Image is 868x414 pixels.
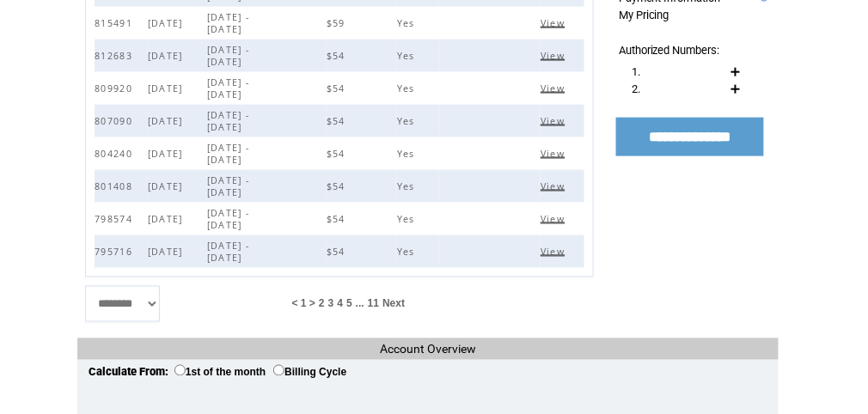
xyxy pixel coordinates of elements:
span: [DATE] - [DATE] [207,76,250,100]
input: Billing Cycle [273,365,284,376]
span: [DATE] [148,246,187,258]
span: < 1 > [292,298,315,310]
span: [DATE] [148,180,187,192]
span: [DATE] [148,115,187,127]
span: 807090 [95,115,137,127]
span: [DATE] - [DATE] [207,44,250,68]
span: [DATE] - [DATE] [207,142,250,166]
span: [DATE] [148,148,187,160]
span: 2. [632,82,640,95]
a: 11 [368,298,379,310]
span: Click to view this bill [541,115,569,127]
span: Yes [397,180,419,192]
span: Yes [397,213,419,225]
span: [DATE] [148,50,187,62]
span: Click to view this bill [541,246,569,258]
span: [DATE] - [DATE] [207,109,250,133]
span: $54 [327,115,350,127]
span: [DATE] [148,82,187,94]
a: Next [382,298,405,310]
a: 2 [319,298,325,310]
span: $54 [327,82,350,94]
a: View [541,17,569,27]
span: 804240 [95,148,137,160]
span: Yes [397,246,419,258]
span: Click to view this bill [541,82,569,94]
span: Click to view this bill [541,17,569,29]
span: Click to view this bill [541,148,569,160]
a: View [541,148,569,158]
span: Authorized Numbers: [619,44,720,57]
span: 1. [632,65,640,78]
span: Yes [397,50,419,62]
span: $54 [327,180,350,192]
span: ... [356,298,364,310]
a: View [541,50,569,60]
span: $59 [327,17,350,29]
span: 809920 [95,82,137,94]
span: Yes [397,115,419,127]
span: $54 [327,213,350,225]
span: $54 [327,246,350,258]
a: 3 [328,298,334,310]
span: [DATE] - [DATE] [207,240,250,264]
input: 1st of the month [174,365,186,376]
span: Click to view this bill [541,180,569,192]
span: Account Overview [380,343,476,356]
label: 1st of the month [174,367,266,379]
span: Calculate From: [89,366,168,379]
span: [DATE] - [DATE] [207,174,250,198]
span: Yes [397,148,419,160]
a: View [541,213,569,223]
a: 4 [337,298,343,310]
span: [DATE] - [DATE] [207,11,250,35]
a: View [541,246,569,256]
span: 812683 [95,50,137,62]
span: [DATE] [148,17,187,29]
span: [DATE] [148,213,187,225]
span: $54 [327,50,350,62]
span: 798574 [95,213,137,225]
span: $54 [327,148,350,160]
span: Click to view this bill [541,213,569,225]
a: View [541,180,569,191]
a: My Pricing [619,9,669,21]
span: 815491 [95,17,137,29]
span: 795716 [95,246,137,258]
a: View [541,115,569,125]
span: 801408 [95,180,137,192]
label: Billing Cycle [273,367,346,379]
a: 5 [346,298,352,310]
span: Yes [397,82,419,94]
span: Click to view this bill [541,50,569,62]
span: Yes [397,17,419,29]
a: View [541,82,569,93]
span: [DATE] - [DATE] [207,207,250,231]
